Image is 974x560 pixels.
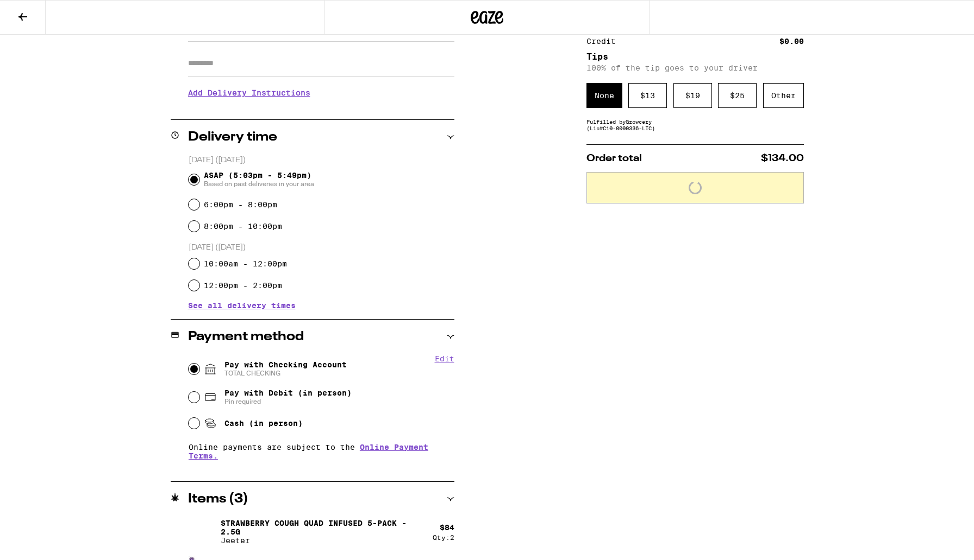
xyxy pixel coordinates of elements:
p: Online payments are subject to the [189,443,454,460]
h2: Payment method [188,330,304,343]
p: We'll contact you at [PHONE_NUMBER] when we arrive [188,105,454,114]
span: Pay with Debit (in person) [224,389,352,397]
label: 10:00am - 12:00pm [204,259,287,268]
div: Credit [586,37,623,45]
label: 6:00pm - 8:00pm [204,200,277,209]
span: Cash (in person) [224,419,303,428]
h3: Add Delivery Instructions [188,80,454,105]
span: Based on past deliveries in your area [204,180,314,188]
span: Pay with Checking Account [224,360,347,378]
span: TOTAL CHECKING [224,369,347,378]
button: See all delivery times [188,302,296,309]
div: Fulfilled by Growcery (Lic# C10-0000336-LIC ) [586,118,804,131]
div: None [586,83,622,108]
p: Strawberry Cough Quad Infused 5-Pack - 2.5g [221,519,424,536]
p: [DATE] ([DATE]) [189,155,454,166]
img: Strawberry Cough Quad Infused 5-Pack - 2.5g [188,517,218,547]
span: Order total [586,154,642,163]
h2: Delivery time [188,131,277,144]
h2: Items ( 3 ) [188,493,248,506]
span: $134.00 [761,154,804,163]
label: 12:00pm - 2:00pm [204,281,282,290]
div: $ 19 [673,83,712,108]
h5: Tips [586,53,804,61]
span: ASAP (5:03pm - 5:49pm) [204,171,314,188]
div: Qty: 2 [433,534,454,541]
p: 100% of the tip goes to your driver [586,63,804,72]
span: Hi. Need any help? [7,8,78,16]
div: $ 13 [628,83,667,108]
div: $0.00 [779,37,804,45]
span: Pin required [224,397,352,406]
p: Jeeter [221,536,424,545]
a: Online Payment Terms. [189,443,428,460]
p: [DATE] ([DATE]) [189,243,454,253]
button: Edit [435,354,454,363]
div: Other [763,83,804,108]
label: 8:00pm - 10:00pm [204,222,282,231]
div: $ 25 [718,83,757,108]
div: $ 84 [440,523,454,532]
